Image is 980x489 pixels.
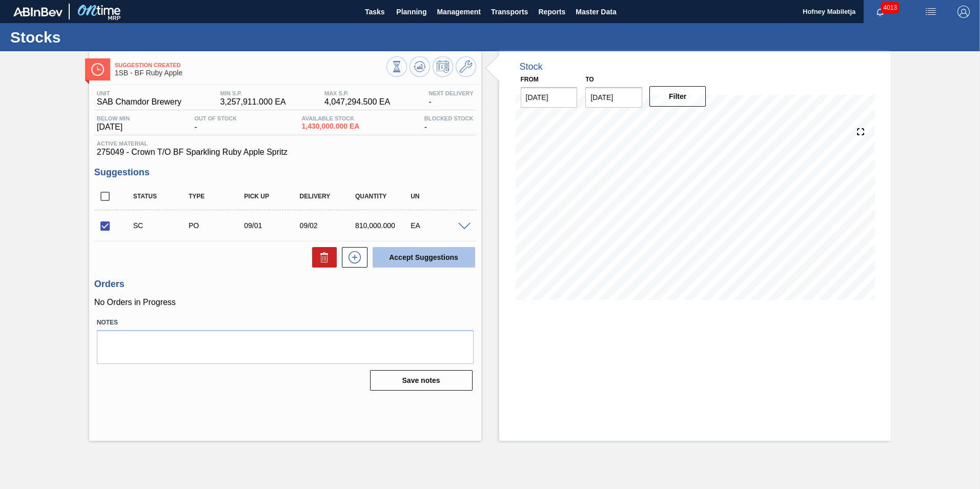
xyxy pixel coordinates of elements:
div: - [192,115,239,132]
span: Unit [97,90,181,96]
div: 09/02/2025 [297,221,359,230]
span: 1SB - BF Ruby Apple [115,69,386,77]
label: Notes [97,315,474,330]
span: Below Min [97,115,130,121]
span: MIN S.P. [220,90,285,96]
span: SAB Chamdor Brewery [97,97,181,107]
button: Notifications [864,5,896,19]
div: EA [408,221,470,230]
span: [DATE] [97,123,130,132]
div: Suggestion Created [131,221,193,230]
label: From [521,76,539,83]
div: Accept Suggestions [367,246,476,269]
input: mm/dd/yyyy [585,87,642,108]
span: Master Data [576,6,616,18]
button: Save notes [370,370,473,391]
div: Purchase order [186,221,248,230]
div: UN [408,193,470,200]
span: Planning [396,6,426,18]
img: Logout [957,6,970,18]
span: MAX S.P. [324,90,390,96]
button: Schedule Inventory [433,56,453,77]
button: Go to Master Data / General [456,56,476,77]
div: 810,000.000 [353,221,415,230]
div: Stock [520,62,543,72]
p: No Orders in Progress [94,298,476,307]
span: Management [437,6,481,18]
span: Reports [538,6,565,18]
img: TNhmsLtSVTkK8tSr43FrP2fwEKptu5GPRR3wAAAABJRU5ErkJggg== [13,7,63,16]
div: Quantity [353,193,415,200]
span: Transports [491,6,528,18]
div: Status [131,193,193,200]
button: Update Chart [410,56,430,77]
div: - [422,115,476,132]
span: Blocked Stock [424,115,474,121]
span: 1,430,000.000 EA [302,123,360,130]
button: Filter [649,86,706,107]
h1: Stocks [10,31,192,43]
input: mm/dd/yyyy [521,87,578,108]
h3: Suggestions [94,167,476,178]
img: userActions [925,6,937,18]
h3: Orders [94,279,476,290]
button: Stocks Overview [386,56,407,77]
div: 09/01/2025 [241,221,303,230]
span: Active Material [97,140,474,147]
button: Accept Suggestions [373,247,475,268]
span: 3,257,911.000 EA [220,97,285,107]
span: 4,047,294.500 EA [324,97,390,107]
span: Tasks [363,6,386,18]
div: - [426,90,476,107]
div: New suggestion [337,247,367,268]
span: Suggestion Created [115,62,386,68]
span: 4013 [881,2,899,13]
span: Available Stock [302,115,360,121]
div: Type [186,193,248,200]
div: Delete Suggestions [307,247,337,268]
img: Ícone [91,63,104,76]
span: Next Delivery [428,90,473,96]
label: to [585,76,594,83]
span: Out Of Stock [194,115,237,121]
div: Pick up [241,193,303,200]
div: Delivery [297,193,359,200]
span: 275049 - Crown T/O BF Sparkling Ruby Apple Spritz [97,148,474,157]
